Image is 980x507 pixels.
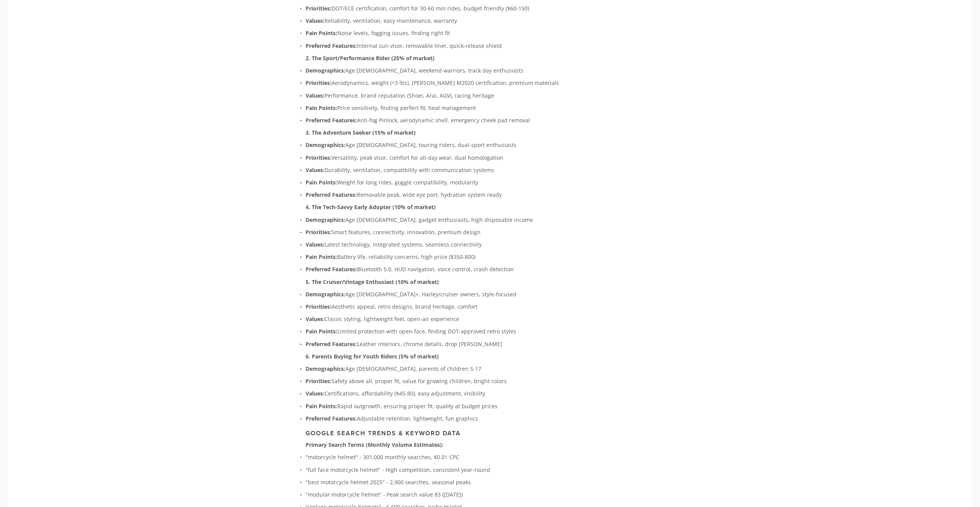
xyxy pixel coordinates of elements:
[306,365,345,372] strong: Demographics:
[306,104,337,112] strong: Pain Points:
[306,314,576,324] p: Classic styling, lightweight feel, open-air experience
[306,66,576,75] p: Age [DEMOGRAPHIC_DATA], weekend warriors, track day enthusiasts
[306,165,576,175] p: Durability, ventilation, compatibility with communication systems
[306,115,576,125] p: Anti-fog Pinlock, aerodynamic shell, emergency cheek pad removal
[306,227,576,237] p: Smart features, connectivity, innovation, premium design
[306,117,357,124] strong: Preferred Features:
[306,315,324,323] strong: Values:
[306,228,331,236] strong: Priorities:
[306,328,337,335] strong: Pain Points:
[306,401,576,411] p: Rapid outgrowth, ensuring proper fit, quality at budget prices
[306,429,576,437] h3: Google Search Trends & Keyword Data
[306,92,324,99] strong: Values:
[306,340,357,348] strong: Preferred Features:
[306,264,576,274] p: Bluetooth 5.0, HUD navigation, voice control, crash detection
[306,364,576,373] p: Age [DEMOGRAPHIC_DATA], parents of children 5-17
[306,54,435,62] strong: 2. The Sport/Performance Rider (25% of market)
[306,129,416,136] strong: 3. The Adventure Seeker (15% of market)
[306,67,345,74] strong: Demographics:
[306,303,331,310] strong: Priorities:
[306,179,337,186] strong: Pain Points:
[306,402,337,410] strong: Pain Points:
[306,141,345,149] strong: Demographics:
[306,140,576,150] p: Age [DEMOGRAPHIC_DATA], touring riders, dual-sport enthusiasts
[306,291,345,298] strong: Demographics:
[306,3,576,13] p: DOT/ECE certification, comfort for 30-60 min rides, budget-friendly ($60-150)
[306,78,576,88] p: Aerodynamics, weight (<3 lbs), [PERSON_NAME] M2020 certification, premium materials
[306,289,576,299] p: Age [DEMOGRAPHIC_DATA]+, Harley/cruiser owners, style-focused
[306,91,576,100] p: Performance, brand reputation (Shoei, Arai, AGV), racing heritage
[306,390,324,397] strong: Values:
[306,29,337,37] strong: Pain Points:
[306,190,576,199] p: Removable peak, wide eye port, hydration system ready
[306,16,576,25] p: Reliability, ventilation, easy maintenance, warranty
[306,415,357,422] strong: Preferred Features:
[306,339,576,349] p: Leather interiors, chrome details, drop [PERSON_NAME]
[306,41,576,51] p: Internal sun visor, removable liner, quick-release shield
[306,253,337,260] strong: Pain Points:
[306,240,576,249] p: Latest technology, integrated systems, seamless connectivity
[306,28,576,38] p: Noise levels, fogging issues, finding right fit
[306,389,576,398] p: Certifications, affordability ($45-80), easy adjustment, visibility
[306,278,439,286] strong: 5. The Cruiser/Vintage Enthusiast (10% of market)
[306,441,443,448] strong: Primary Search Terms (Monthly Volume Estimates):
[306,166,324,174] strong: Values:
[306,477,576,487] p: "best motorcycle helmet 2025" - 2,900 searches, seasonal peaks
[306,452,576,462] p: "motorcycle helmet" - 301,000 monthly searches, $0.01 CPC
[306,79,331,86] strong: Priorities:
[306,326,576,336] p: Limited protection with open-face, finding DOT-approved retro styles
[306,215,576,225] p: Age [DEMOGRAPHIC_DATA], gadget enthusiasts, high disposable income
[306,191,357,198] strong: Preferred Features:
[306,5,331,12] strong: Priorities:
[306,376,576,386] p: Safety above all, proper fit, value for growing children, bright colors
[306,252,576,262] p: Battery life, reliability concerns, high price ($350-800)
[306,17,324,24] strong: Values:
[306,377,331,385] strong: Priorities:
[306,177,576,187] p: Weight for long rides, goggle compatibility, modularity
[306,203,436,211] strong: 4. The Tech-Savvy Early Adopter (10% of market)
[306,414,576,423] p: Adjustable retention, lightweight, fun graphics
[306,103,576,113] p: Price sensitivity, finding perfect fit, heat management
[306,241,324,248] strong: Values:
[306,353,439,360] strong: 6. Parents Buying for Youth Riders (5% of market)
[306,465,576,475] p: "full face motorcycle helmet" - High competition, consistent year-round
[306,153,576,162] p: Versatility, peak visor, comfort for all-day wear, dual homologation
[306,302,576,311] p: Aesthetic appeal, retro designs, brand heritage, comfort
[306,154,331,161] strong: Priorities:
[306,490,576,499] p: "modular motorcycle helmet" - Peak search value 83 ([DATE])
[306,265,357,273] strong: Preferred Features:
[306,42,357,49] strong: Preferred Features:
[306,216,345,223] strong: Demographics:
